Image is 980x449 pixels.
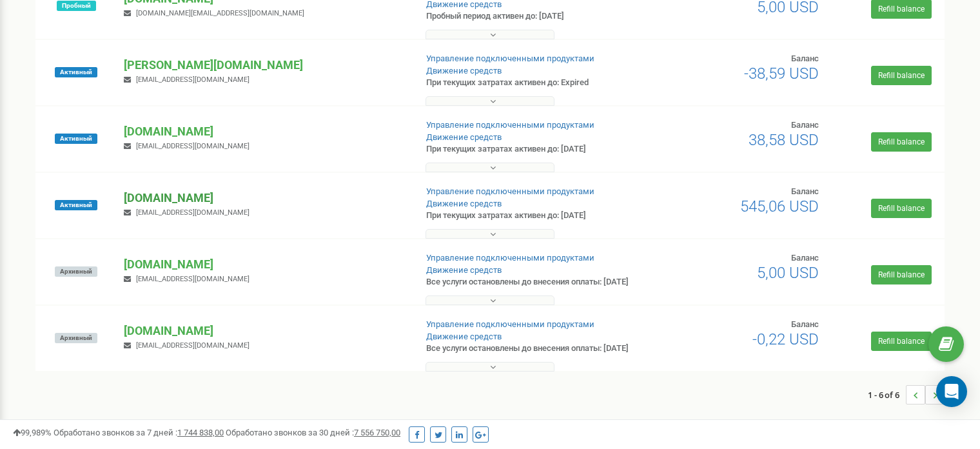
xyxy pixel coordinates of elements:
p: [DOMAIN_NAME] [124,190,406,206]
p: [PERSON_NAME][DOMAIN_NAME] [124,57,406,74]
a: Движение средств [426,199,502,208]
a: Управление подключенными продуктами [426,319,594,329]
a: Движение средств [426,132,502,142]
span: Активный [55,67,97,77]
span: Баланс [791,319,819,329]
span: Обработано звонков за 7 дней : [54,428,224,437]
span: [EMAIL_ADDRESS][DOMAIN_NAME] [136,75,250,84]
span: Баланс [791,54,819,63]
p: [DOMAIN_NAME] [124,323,406,339]
a: Refill balance [871,199,932,218]
a: Refill balance [871,265,932,284]
div: Open Intercom Messenger [936,376,967,407]
nav: ... [868,372,945,417]
u: 7 556 750,00 [354,428,400,437]
p: При текущих затратах активен до: [DATE] [426,210,632,222]
span: Архивный [55,333,97,343]
p: [DOMAIN_NAME] [124,256,406,273]
span: 99,989% [13,428,52,437]
span: Активный [55,200,97,210]
a: Управление подключенными продуктами [426,120,594,130]
span: -38,59 USD [744,65,819,83]
p: Все услуги остановлены до внесения оплаты: [DATE] [426,276,632,288]
p: [DOMAIN_NAME] [124,123,406,140]
span: Баланс [791,186,819,196]
span: Активный [55,134,97,144]
span: [EMAIL_ADDRESS][DOMAIN_NAME] [136,275,250,283]
span: -0,22 USD [752,330,819,348]
p: Все услуги остановлены до внесения оплаты: [DATE] [426,343,632,355]
p: При текущих затратах активен до: [DATE] [426,143,632,155]
span: Пробный [57,1,96,11]
a: Движение средств [426,265,502,275]
span: Архивный [55,266,97,277]
a: Движение средств [426,66,502,75]
p: Пробный период активен до: [DATE] [426,10,632,23]
p: При текущих затратах активен до: Expired [426,77,632,89]
a: Refill balance [871,132,932,152]
span: Баланс [791,120,819,130]
span: Обработано звонков за 30 дней : [226,428,400,437]
span: [EMAIL_ADDRESS][DOMAIN_NAME] [136,208,250,217]
span: 1 - 6 of 6 [868,385,906,404]
span: Баланс [791,253,819,263]
a: Управление подключенными продуктами [426,186,594,196]
a: Refill balance [871,332,932,351]
span: [EMAIL_ADDRESS][DOMAIN_NAME] [136,341,250,350]
span: [EMAIL_ADDRESS][DOMAIN_NAME] [136,142,250,150]
a: Управление подключенными продуктами [426,253,594,263]
span: 5,00 USD [757,264,819,282]
span: 38,58 USD [749,131,819,149]
a: Управление подключенными продуктами [426,54,594,63]
a: Движение средств [426,332,502,341]
span: [DOMAIN_NAME][EMAIL_ADDRESS][DOMAIN_NAME] [136,9,304,17]
a: Refill balance [871,66,932,85]
u: 1 744 838,00 [177,428,224,437]
span: 545,06 USD [740,197,819,215]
